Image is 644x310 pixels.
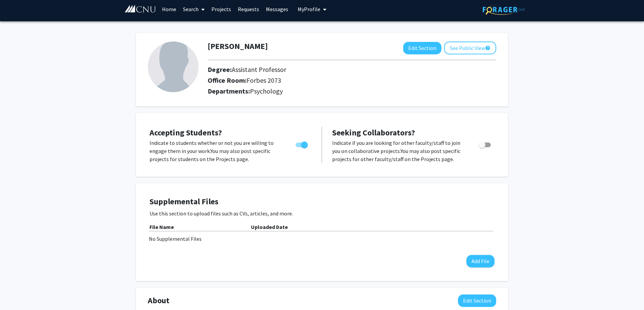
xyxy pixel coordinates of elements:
[149,224,174,230] b: File Name
[332,127,415,138] span: Seeking Collaborators?
[466,255,495,267] button: Add File
[208,76,370,84] h2: Office Room:
[444,42,496,54] button: See Public View
[293,139,312,149] div: Toggle
[149,139,283,163] p: Indicate to students whether or not you are willing to engage them in your work. You may also pos...
[476,139,495,149] div: Toggle
[5,280,29,305] iframe: Chat
[458,294,496,307] button: Edit About
[149,127,222,138] span: Accepting Students?
[149,197,495,207] h4: Supplemental Files
[148,42,199,92] img: Profile Picture
[332,139,466,163] p: Indicate if you are looking for other faculty/staff to join you on collaborative projects. You ma...
[403,42,441,54] button: Edit Section
[124,5,156,13] img: Christopher Newport University Logo
[149,209,495,217] p: Use this section to upload files such as CVs, articles, and more.
[485,44,490,52] mat-icon: help
[203,87,501,95] h2: Departments:
[208,42,268,51] h1: [PERSON_NAME]
[149,235,495,243] div: No Supplemental Files
[247,76,281,84] span: Forbes 2073
[148,294,169,307] span: About
[232,65,286,74] span: Assistant Professor
[250,87,283,95] span: Psychology
[298,6,320,12] span: My Profile
[483,4,525,15] img: ForagerOne Logo
[251,224,288,230] b: Uploaded Date
[208,66,370,74] h2: Degree:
